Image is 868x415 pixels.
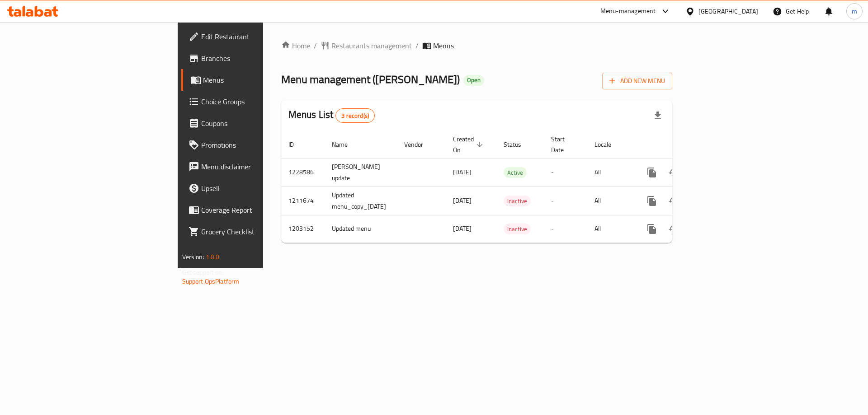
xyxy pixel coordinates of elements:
a: Coupons [181,112,323,134]
span: Menu disclaimer [201,161,316,172]
div: Menu-management [600,6,656,17]
span: Coupons [201,118,316,129]
td: - [544,215,587,242]
div: [GEOGRAPHIC_DATA] [698,6,758,16]
nav: breadcrumb [281,40,673,51]
td: All [587,158,634,187]
a: Coverage Report [181,199,323,221]
a: Restaurants management [321,40,412,51]
span: Promotions [201,140,316,150]
h2: Menus List [288,108,375,123]
div: Inactive [504,196,531,206]
td: All [587,187,634,215]
span: 1.0.0 [206,251,220,263]
span: [DATE] [453,166,472,178]
a: Support.OpsPlatform [182,275,240,287]
span: Active [504,168,527,178]
button: more [641,190,663,212]
span: Restaurants management [331,40,412,51]
button: Change Status [663,162,684,183]
td: - [544,158,587,187]
a: Menus [181,69,323,91]
li: / [415,40,419,51]
td: - [544,187,587,215]
td: Updated menu [325,215,397,242]
span: Start Date [551,134,576,155]
span: Inactive [504,224,531,234]
div: Total records count [335,108,375,123]
a: Branches [181,47,323,69]
button: Change Status [663,190,684,212]
div: Export file [647,105,669,126]
span: Menus [203,75,316,85]
th: Actions [634,131,735,159]
div: Active [504,167,527,178]
button: more [641,218,663,240]
a: Choice Groups [181,91,323,112]
span: Coverage Report [201,205,316,215]
span: Choice Groups [201,96,316,107]
span: 3 record(s) [336,112,374,120]
span: Status [504,139,533,150]
table: enhanced table [281,131,735,243]
button: more [641,162,663,183]
a: Upsell [181,177,323,199]
button: Change Status [663,218,684,240]
span: [DATE] [453,223,472,234]
td: Updated menu_copy_[DATE] [325,187,397,215]
span: [DATE] [453,195,472,206]
span: m [852,6,857,16]
span: Menus [433,40,454,51]
span: Edit Restaurant [201,31,316,42]
td: [PERSON_NAME] update [325,158,397,187]
a: Menu disclaimer [181,156,323,177]
td: All [587,215,634,242]
span: Open [463,76,484,84]
span: Add New Menu [609,75,665,87]
a: Promotions [181,134,323,156]
div: Open [463,75,484,86]
span: Menu management ( [PERSON_NAME] ) [281,69,460,89]
a: Edit Restaurant [181,26,323,47]
span: Locale [594,139,623,150]
span: Get support on: [182,266,224,278]
span: Grocery Checklist [201,226,316,237]
span: Branches [201,53,316,64]
span: Created On [453,134,486,155]
span: Name [332,139,359,150]
span: Vendor [404,139,435,150]
button: Add New Menu [602,73,672,89]
span: Upsell [201,183,316,194]
span: Inactive [504,196,531,206]
a: Grocery Checklist [181,221,323,242]
span: Version: [182,251,204,263]
span: ID [288,139,306,150]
